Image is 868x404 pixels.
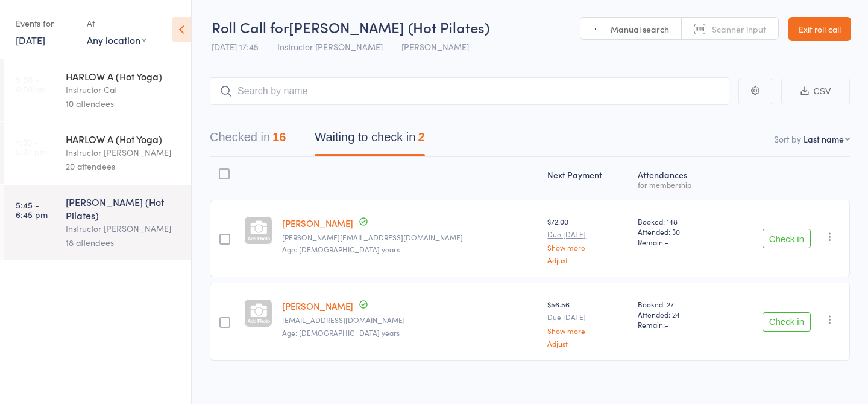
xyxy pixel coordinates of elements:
label: Sort by [774,133,801,145]
span: Age: [DEMOGRAPHIC_DATA] years [282,244,400,254]
span: Roll Call for [212,17,289,37]
div: 20 attendees [66,159,181,173]
a: Adjust [547,339,627,347]
div: Atten­dances [633,162,721,194]
span: - [665,319,668,330]
span: Age: [DEMOGRAPHIC_DATA] years [282,327,400,338]
a: [DATE] [16,33,45,46]
div: Events for [16,13,75,33]
div: $56.56 [547,299,627,347]
input: Search by name [210,77,729,105]
small: Due [DATE] [547,313,627,321]
small: Due [DATE] [547,230,627,239]
div: Any location [87,33,146,46]
div: $72.00 [547,216,627,264]
time: 4:30 - 5:30 pm [16,137,47,156]
div: HARLOW A (Hot Yoga) [66,69,181,83]
div: 2 [418,130,424,144]
div: Instructor Cat [66,83,181,97]
span: Scanner input [712,23,766,35]
span: Instructor [PERSON_NAME] [277,40,383,53]
a: 4:30 -5:30 pmHARLOW A (Hot Yoga)Instructor [PERSON_NAME]20 attendees [4,122,191,184]
div: Instructor [PERSON_NAME] [66,146,181,159]
a: Show more [547,327,627,335]
small: Cecilliehanssen@outlook.com [282,233,538,242]
div: 10 attendees [66,97,181,111]
div: for membership [638,181,716,188]
small: kmk930311@gmail.com [282,316,538,324]
div: HARLOW A (Hot Yoga) [66,132,181,146]
span: Remain: [638,319,716,330]
a: Show more [547,243,627,251]
div: 18 attendees [66,236,181,249]
span: [PERSON_NAME] [401,40,469,53]
time: 5:50 - 6:50 am [16,74,47,94]
button: CSV [781,79,850,104]
div: Last name [804,133,844,145]
time: 5:45 - 6:45 pm [16,200,48,219]
span: [DATE] 17:45 [212,40,259,53]
div: [PERSON_NAME] (Hot Pilates) [66,195,181,222]
span: [PERSON_NAME] (Hot Pilates) [289,17,489,37]
span: Attended: 24 [638,309,716,319]
a: 5:45 -6:45 pm[PERSON_NAME] (Hot Pilates)Instructor [PERSON_NAME]18 attendees [4,185,191,260]
span: Booked: 27 [638,299,716,309]
span: Booked: 148 [638,216,716,226]
a: Adjust [547,256,627,264]
div: 16 [272,130,286,144]
button: Checked in16 [210,124,286,156]
span: Remain: [638,237,716,247]
div: Next Payment [542,162,632,194]
div: At [87,13,146,33]
a: 5:50 -6:50 amHARLOW A (Hot Yoga)Instructor Cat10 attendees [4,59,191,121]
button: Check in [763,229,811,248]
a: [PERSON_NAME] [282,217,353,229]
a: Exit roll call [788,17,851,41]
span: Manual search [611,23,669,35]
div: Instructor [PERSON_NAME] [66,222,181,236]
a: [PERSON_NAME] [282,300,353,312]
button: Check in [763,312,811,332]
span: Attended: 30 [638,226,716,237]
button: Waiting to check in2 [315,124,424,156]
span: - [665,237,668,247]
